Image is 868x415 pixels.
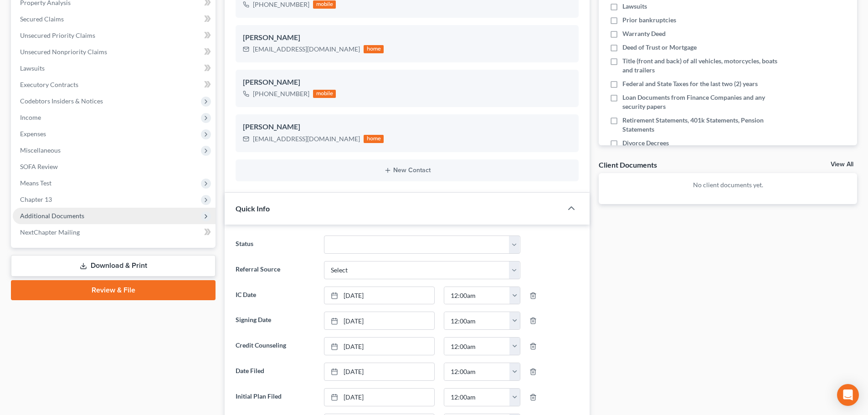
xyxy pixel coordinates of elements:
[13,60,216,77] a: Lawsuits
[606,180,850,190] p: No client documents yet.
[324,389,434,406] a: [DATE]
[622,29,666,38] span: Warranty Deed
[243,167,571,174] button: New Contact
[364,45,384,53] div: home
[243,77,571,88] div: [PERSON_NAME]
[20,64,45,72] span: Lawsuits
[622,116,785,134] span: Retirement Statements, 401k Statements, Pension Statements
[13,224,216,241] a: NextChapter Mailing
[444,287,510,304] input: -- : --
[364,135,384,143] div: home
[13,159,216,175] a: SOFA Review
[231,388,319,406] label: Initial Plan Filed
[20,48,107,56] span: Unsecured Nonpriority Claims
[444,312,510,329] input: -- : --
[324,363,434,380] a: [DATE]
[253,45,360,54] div: [EMAIL_ADDRESS][DOMAIN_NAME]
[20,97,103,105] span: Codebtors Insiders & Notices
[20,212,84,220] span: Additional Documents
[20,228,80,236] span: NextChapter Mailing
[13,44,216,60] a: Unsecured Nonpriority Claims
[622,2,647,11] span: Lawsuits
[13,11,216,27] a: Secured Claims
[20,81,78,88] span: Executory Contracts
[11,255,216,277] a: Download & Print
[20,179,51,187] span: Means Test
[831,161,853,168] a: View All
[13,77,216,93] a: Executory Contracts
[20,146,61,154] span: Miscellaneous
[13,27,216,44] a: Unsecured Priority Claims
[622,79,758,88] span: Federal and State Taxes for the last two (2) years
[231,261,319,279] label: Referral Source
[231,337,319,355] label: Credit Counseling
[253,134,360,143] div: [EMAIL_ADDRESS][DOMAIN_NAME]
[324,338,434,355] a: [DATE]
[253,89,309,98] div: [PHONE_NUMBER]
[599,160,657,169] div: Client Documents
[622,15,676,25] span: Prior bankruptcies
[231,312,319,330] label: Signing Date
[20,113,41,121] span: Income
[243,32,571,43] div: [PERSON_NAME]
[444,338,510,355] input: -- : --
[622,93,785,111] span: Loan Documents from Finance Companies and any security papers
[444,363,510,380] input: -- : --
[324,312,434,329] a: [DATE]
[11,280,216,300] a: Review & File
[20,195,52,203] span: Chapter 13
[324,287,434,304] a: [DATE]
[622,138,669,148] span: Divorce Decrees
[622,43,697,52] span: Deed of Trust or Mortgage
[231,287,319,305] label: IC Date
[20,130,46,138] span: Expenses
[20,15,64,23] span: Secured Claims
[20,31,95,39] span: Unsecured Priority Claims
[243,122,571,133] div: [PERSON_NAME]
[313,90,336,98] div: mobile
[622,56,785,75] span: Title (front and back) of all vehicles, motorcycles, boats and trailers
[231,363,319,381] label: Date Filed
[236,204,270,213] span: Quick Info
[444,389,510,406] input: -- : --
[313,0,336,9] div: mobile
[20,163,58,170] span: SOFA Review
[837,384,859,406] div: Open Intercom Messenger
[231,236,319,254] label: Status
